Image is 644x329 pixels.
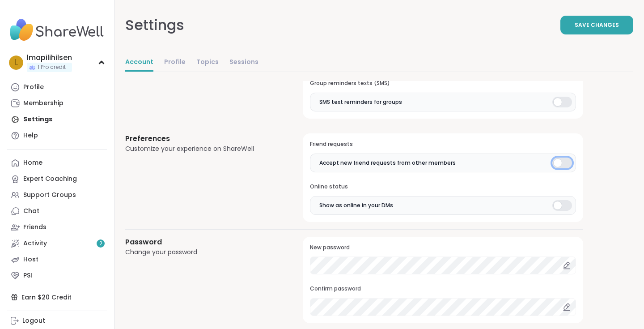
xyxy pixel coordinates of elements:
[319,159,456,167] span: Accept new friend requests from other members
[310,80,576,87] h3: Group reminders texts (SMS)
[99,240,102,248] span: 2
[23,255,38,264] div: Host
[7,203,107,219] a: Chat
[23,207,39,216] div: Chat
[125,54,153,72] a: Account
[22,316,45,325] div: Logout
[7,155,107,171] a: Home
[125,14,184,36] div: Settings
[560,16,633,34] button: Save Changes
[125,248,281,257] div: Change your password
[310,141,576,148] h3: Friend requests
[23,223,47,232] div: Friends
[310,183,576,191] h3: Online status
[23,175,77,184] div: Expert Coaching
[7,171,107,187] a: Expert Coaching
[23,83,44,92] div: Profile
[319,98,402,106] span: SMS text reminders for groups
[7,187,107,203] a: Support Groups
[7,95,107,111] a: Membership
[23,131,38,140] div: Help
[575,21,619,29] span: Save Changes
[196,54,219,72] a: Topics
[27,53,72,63] div: lmapilihilsen
[23,158,42,167] div: Home
[38,64,66,71] span: 1 Pro credit
[7,313,107,329] a: Logout
[7,235,107,252] a: Activity2
[7,14,107,46] img: ShareWell Nav Logo
[7,268,107,284] a: PSI
[229,54,258,72] a: Sessions
[7,252,107,268] a: Host
[319,201,393,209] span: Show as online in your DMs
[125,133,281,144] h3: Preferences
[15,57,18,68] span: l
[125,237,281,248] h3: Password
[7,79,107,95] a: Profile
[23,239,47,248] div: Activity
[23,191,76,200] div: Support Groups
[164,54,186,72] a: Profile
[125,144,281,154] div: Customize your experience on ShareWell
[23,271,32,280] div: PSI
[310,285,576,293] h3: Confirm password
[7,128,107,144] a: Help
[23,99,64,108] div: Membership
[7,289,107,305] div: Earn $20 Credit
[310,244,576,252] h3: New password
[7,219,107,235] a: Friends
